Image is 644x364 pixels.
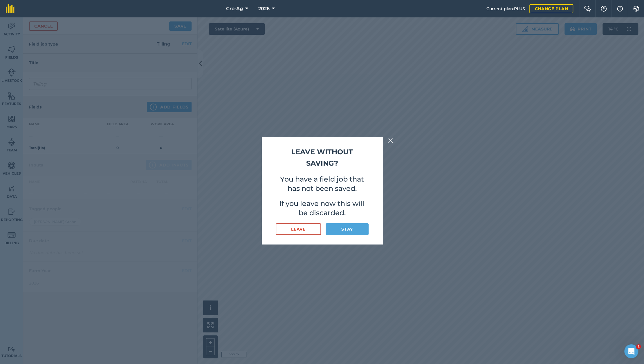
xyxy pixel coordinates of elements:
img: Two speech bubbles overlapping with the left bubble in the forefront [584,6,591,12]
iframe: Intercom live chat [624,344,638,358]
button: Leave [276,223,321,235]
img: svg+xml;base64,PHN2ZyB4bWxucz0iaHR0cDovL3d3dy53My5vcmcvMjAwMC9zdmciIHdpZHRoPSIxNyIgaGVpZ2h0PSIxNy... [617,5,623,12]
button: Stay [326,223,368,235]
img: A cog icon [633,6,640,12]
p: You have a field job that has not been saved. [276,175,369,193]
h2: Leave without saving? [276,146,369,169]
span: Current plan : PLUS [486,6,525,12]
span: Gro-Ag [226,5,243,12]
img: A question mark icon [600,6,607,12]
img: fieldmargin Logo [6,4,15,13]
img: svg+xml;base64,PHN2ZyB4bWxucz0iaHR0cDovL3d3dy53My5vcmcvMjAwMC9zdmciIHdpZHRoPSIyMiIgaGVpZ2h0PSIzMC... [388,137,393,144]
span: 1 [636,344,641,349]
span: 2026 [258,5,270,12]
p: If you leave now this will be discarded. [276,199,369,218]
a: Change plan [529,4,573,13]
